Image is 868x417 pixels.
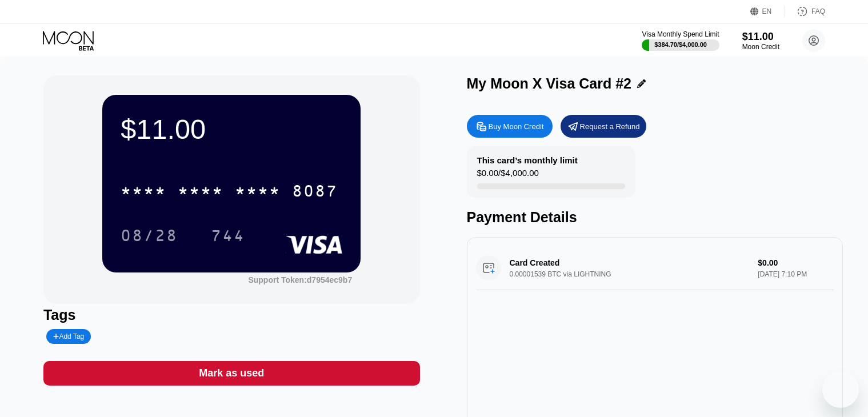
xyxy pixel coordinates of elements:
div: Support Token: d7954ec9b7 [248,275,352,284]
div: $11.00 [742,31,779,43]
div: Buy Moon Credit [467,115,553,138]
div: Buy Moon Credit [489,122,544,131]
div: $11.00Moon Credit [742,31,779,51]
div: EN [762,7,772,15]
div: Moon Credit [742,43,779,51]
div: 08/28 [112,221,186,250]
div: Visa Monthly Spend Limit [642,30,719,38]
div: 8087 [292,183,338,202]
div: Support Token:d7954ec9b7 [248,275,352,284]
div: Tags [43,307,420,323]
div: FAQ [811,7,825,15]
div: Visa Monthly Spend Limit$384.70/$4,000.00 [642,30,719,51]
div: 744 [211,228,245,246]
div: Add Tag [53,332,84,340]
div: EN [750,6,785,17]
div: $384.70 / $4,000.00 [654,41,707,48]
iframe: Button to launch messaging window [822,371,859,408]
div: Mark as used [43,361,420,386]
div: 744 [202,221,254,250]
div: 08/28 [121,228,178,246]
div: Request a Refund [561,115,646,138]
div: Add Tag [46,329,91,344]
div: $0.00 / $4,000.00 [477,168,539,183]
div: Request a Refund [580,122,640,131]
div: This card’s monthly limit [477,155,578,165]
div: Payment Details [467,209,843,226]
div: Mark as used [199,367,264,380]
div: FAQ [785,6,825,17]
div: My Moon X Visa Card #2 [467,75,632,92]
div: $11.00 [121,113,342,145]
